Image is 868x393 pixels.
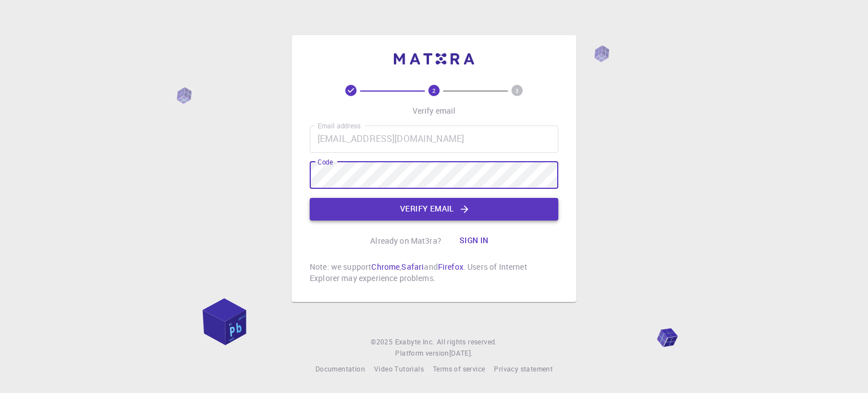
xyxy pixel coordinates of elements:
[449,348,473,359] a: [DATE].
[371,261,400,272] a: Chrome
[438,261,463,272] a: Firefox
[494,364,553,375] a: Privacy statement
[318,157,333,167] label: Code
[515,87,519,94] text: 3
[318,121,361,131] label: Email address
[374,364,424,375] a: Video Tutorials
[315,364,365,373] span: Documentation
[374,364,424,373] span: Video Tutorials
[433,364,485,375] a: Terms of service
[370,235,441,247] p: Already on Mat3ra?
[315,364,365,375] a: Documentation
[437,336,497,348] span: All rights reserved.
[450,230,498,252] button: Sign in
[413,105,456,116] p: Verify email
[395,348,449,359] span: Platform version
[449,348,473,357] span: [DATE] .
[401,261,424,272] a: Safari
[395,336,435,348] a: Exabyte Inc.
[371,336,394,348] span: © 2025
[433,364,485,373] span: Terms of service
[494,364,553,373] span: Privacy statement
[395,337,435,346] span: Exabyte Inc.
[310,261,558,284] p: Note: we support , and . Users of Internet Explorer may experience problems.
[432,87,436,94] text: 2
[310,198,558,221] button: Verify email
